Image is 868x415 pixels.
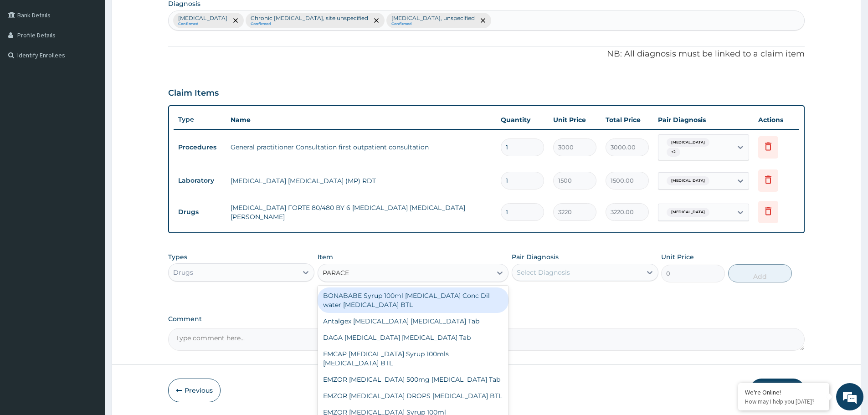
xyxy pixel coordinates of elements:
small: Confirmed [251,22,368,26]
span: We're online! [53,115,126,207]
div: Select Diagnosis [517,268,570,277]
button: Previous [168,379,221,402]
p: [MEDICAL_DATA], unspecified [391,15,475,22]
span: + 2 [667,148,680,157]
div: Chat with us now [47,51,153,63]
div: Drugs [173,268,193,277]
th: Unit Price [549,111,601,129]
div: EMZOR [MEDICAL_DATA] 500mg [MEDICAL_DATA] Tab [318,371,508,388]
p: Chronic [MEDICAL_DATA], site unspecified [251,15,368,22]
th: Pair Diagnosis [653,111,754,129]
h3: Claim Items [168,88,219,98]
p: NB: All diagnosis must be linked to a claim item [168,48,805,60]
td: [MEDICAL_DATA] [MEDICAL_DATA] (MP) RDT [226,172,496,190]
span: [MEDICAL_DATA] [667,138,709,147]
th: Total Price [601,111,653,129]
div: Minimize live chat window [149,5,171,26]
label: Item [318,252,333,261]
td: [MEDICAL_DATA] FORTE 80/480 BY 6 [MEDICAL_DATA] [MEDICAL_DATA][PERSON_NAME] [226,199,496,226]
span: remove selection option [372,16,380,25]
div: EMZOR [MEDICAL_DATA] DROPS [MEDICAL_DATA] BTL [318,388,508,404]
td: Laboratory [174,172,226,189]
p: [MEDICAL_DATA] [178,15,227,22]
label: Pair Diagnosis [512,252,559,261]
td: Procedures [174,139,226,156]
span: remove selection option [479,16,487,25]
td: Drugs [174,204,226,220]
button: Add [728,264,792,282]
td: General practitioner Consultation first outpatient consultation [226,138,496,156]
th: Name [226,111,496,129]
div: EMCAP [MEDICAL_DATA] Syrup 100mls [MEDICAL_DATA] BTL [318,346,508,371]
div: We're Online! [745,388,822,396]
label: Types [168,253,187,261]
th: Quantity [496,111,549,129]
label: Unit Price [661,252,694,261]
img: d_794563401_company_1708531726252_794563401 [17,46,37,68]
span: [MEDICAL_DATA] [667,176,709,185]
small: Confirmed [178,22,227,26]
button: Submit [750,379,805,402]
div: Antalgex [MEDICAL_DATA] [MEDICAL_DATA] Tab [318,313,508,329]
span: remove selection option [231,16,240,25]
div: BONABABE Syrup 100ml [MEDICAL_DATA] Conc Dil water [MEDICAL_DATA] BTL [318,287,508,313]
span: [MEDICAL_DATA] [667,208,709,217]
div: DAGA [MEDICAL_DATA] [MEDICAL_DATA] Tab [318,329,508,346]
small: Confirmed [391,22,475,26]
label: Comment [168,315,805,323]
textarea: Type your message and hit 'Enter' [5,249,174,281]
p: How may I help you today? [745,398,822,405]
th: Actions [754,111,799,129]
th: Type [174,111,226,128]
